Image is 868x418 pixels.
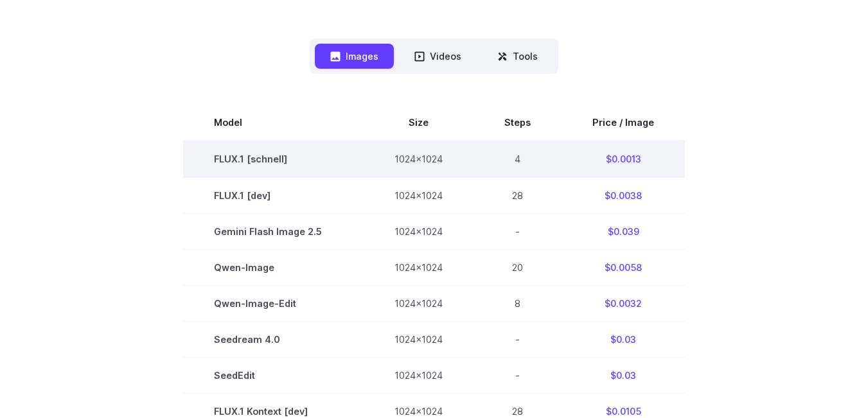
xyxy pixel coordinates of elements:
td: Qwen-Image-Edit [183,285,364,321]
th: Steps [474,105,562,141]
td: 1024x1024 [364,177,474,213]
th: Price / Image [562,105,685,141]
td: 1024x1024 [364,357,474,393]
button: Images [315,44,394,69]
td: - [474,321,562,357]
td: 1024x1024 [364,141,474,177]
td: $0.039 [562,213,685,249]
td: - [474,213,562,249]
td: SeedEdit [183,357,364,393]
td: 1024x1024 [364,321,474,357]
th: Model [183,105,364,141]
td: 4 [474,141,562,177]
td: Qwen-Image [183,249,364,285]
th: Size [364,105,474,141]
td: $0.0013 [562,141,685,177]
button: Videos [399,44,477,69]
td: - [474,357,562,393]
td: FLUX.1 [schnell] [183,141,364,177]
td: Seedream 4.0 [183,321,364,357]
td: $0.03 [562,321,685,357]
td: 1024x1024 [364,249,474,285]
td: $0.0038 [562,177,685,213]
td: 1024x1024 [364,213,474,249]
td: 1024x1024 [364,285,474,321]
button: Tools [482,44,553,69]
td: $0.0032 [562,285,685,321]
td: $0.0058 [562,249,685,285]
span: Gemini Flash Image 2.5 [214,224,333,239]
td: 28 [474,177,562,213]
td: FLUX.1 [dev] [183,177,364,213]
td: $0.03 [562,357,685,393]
td: 20 [474,249,562,285]
td: 8 [474,285,562,321]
